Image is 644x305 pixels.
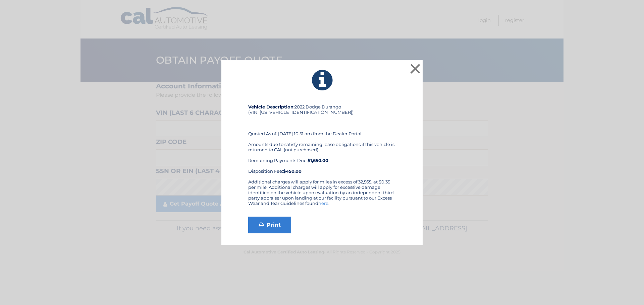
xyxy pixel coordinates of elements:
button: × [409,62,422,75]
strong: Vehicle Description: [248,104,294,109]
div: 2022 Dodge Durango (VIN: [US_VEHICLE_IDENTIFICATION_NUMBER]) Quoted As of: [DATE] 10:51 am from t... [248,104,396,179]
a: Print [248,217,291,233]
a: here [318,201,328,206]
b: $1,650.00 [308,158,328,163]
div: Amounts due to satisfy remaining lease obligations if this vehicle is returned to CAL (not purcha... [248,142,396,174]
div: Additional charges will apply for miles in excess of 32,565, at $0.35 per mile. Additional charge... [248,179,396,211]
strong: $450.00 [283,168,302,174]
